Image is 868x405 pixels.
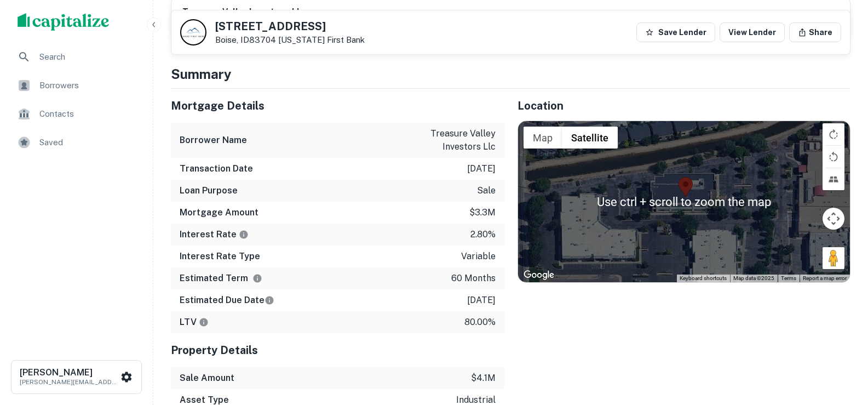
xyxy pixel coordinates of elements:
h5: Mortgage Details [171,98,504,114]
h6: Mortgage Amount [180,206,258,219]
a: Open this area in Google Maps (opens a new window) [521,268,557,282]
p: [DATE] [467,294,496,307]
img: Google [521,268,557,282]
h5: [STREET_ADDRESS] [215,21,365,32]
h5: Property Details [171,342,504,358]
a: Saved [9,129,144,156]
p: 60 months [451,272,496,285]
p: variable [461,250,496,263]
p: 80.00% [464,316,496,329]
button: Show satellite imagery [562,127,618,149]
button: Share [789,22,841,42]
span: Borrowers [39,79,137,92]
svg: LTVs displayed on the website are for informational purposes only and may be reported incorrectly... [199,317,209,327]
a: View Lender [720,22,785,42]
h6: Estimated Due Date [180,294,274,307]
button: Show street map [524,127,562,149]
h6: Loan Purpose [180,184,238,197]
a: Report a map error [803,275,847,281]
h6: Interest Rate [180,228,249,241]
button: Drag Pegman onto the map to open Street View [823,247,844,269]
a: Search [9,44,144,70]
h6: Borrower Name [180,134,247,147]
svg: Term is based on a standard schedule for this type of loan. [252,273,262,283]
span: Map data ©2025 [733,275,774,281]
img: capitalize-logo.png [18,13,110,31]
span: Search [39,50,137,64]
h4: Summary [171,64,850,84]
h6: Estimated Term [180,272,262,285]
button: Keyboard shortcuts [680,275,727,282]
a: Contacts [9,101,144,127]
button: Map camera controls [823,208,844,230]
h6: [PERSON_NAME] [20,368,118,377]
p: [PERSON_NAME][EMAIL_ADDRESS][DOMAIN_NAME] [20,377,118,387]
button: Tilt map [823,168,844,190]
h6: Sale Amount [180,372,234,385]
button: [PERSON_NAME][PERSON_NAME][EMAIL_ADDRESS][DOMAIN_NAME] [11,360,142,394]
h5: Location [518,98,851,114]
button: Rotate map counterclockwise [823,146,844,168]
span: Saved [39,136,137,149]
p: sale [477,184,496,197]
span: Contacts [39,107,137,121]
p: $4.1m [471,372,496,385]
p: treasure valley investors llc [397,127,496,153]
h6: LTV [180,316,209,329]
p: $3.3m [469,206,496,219]
a: Terms (opens in new tab) [781,275,796,281]
button: Save Lender [636,22,715,42]
a: Borrowers [9,72,144,99]
svg: Estimate is based on a standard schedule for this type of loan. [265,295,274,305]
p: 2.80% [470,228,496,241]
button: Rotate map clockwise [823,123,844,145]
iframe: Chat Widget [813,317,868,370]
h6: Transaction Date [180,162,253,175]
svg: The interest rates displayed on the website are for informational purposes only and may be report... [239,230,249,239]
h6: Interest Rate Type [180,250,260,263]
h6: treasure valley investors, llc [182,5,304,18]
p: Boise, ID83704 [215,35,365,45]
p: [DATE] [467,162,496,175]
a: [US_STATE] First Bank [278,35,365,44]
